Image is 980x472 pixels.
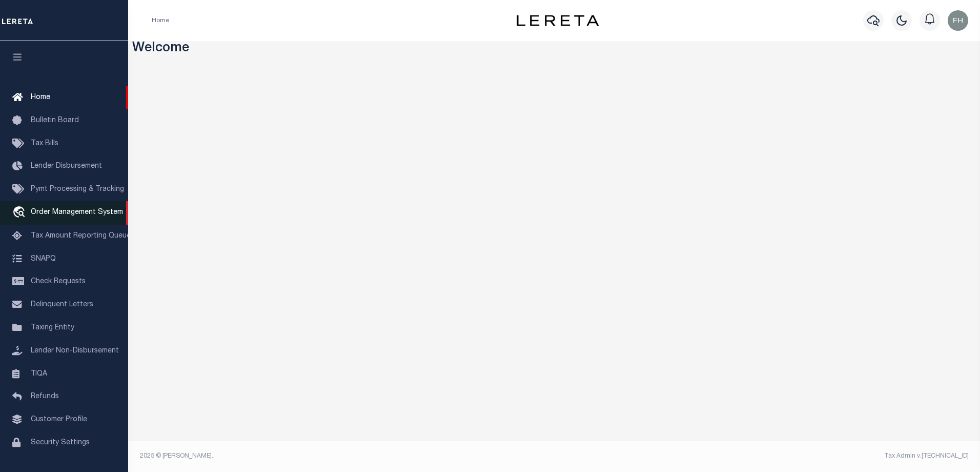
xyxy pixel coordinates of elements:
[31,140,58,147] span: Tax Bills
[132,451,555,461] div: 2025 © [PERSON_NAME].
[562,451,969,461] div: Tax Admin v.[TECHNICAL_ID]
[132,41,976,57] h3: Welcome
[31,324,74,331] span: Taxing Entity
[31,94,50,101] span: Home
[31,370,47,377] span: TIQA
[31,347,119,355] span: Lender Non-Disbursement
[152,16,169,25] li: Home
[31,117,79,124] span: Bulletin Board
[31,232,131,240] span: Tax Amount Reporting Queue
[31,439,90,446] span: Security Settings
[31,416,87,423] span: Customer Profile
[12,206,29,220] i: travel_explore
[31,301,93,308] span: Delinquent Letters
[31,186,124,193] span: Pymt Processing & Tracking
[31,163,102,170] span: Lender Disbursement
[948,10,968,31] img: svg+xml;base64,PHN2ZyB4bWxucz0iaHR0cDovL3d3dy53My5vcmcvMjAwMC9zdmciIHBvaW50ZXItZXZlbnRzPSJub25lIi...
[31,393,59,400] span: Refunds
[31,278,86,285] span: Check Requests
[517,15,599,26] img: logo-dark.svg
[31,255,56,262] span: SNAPQ
[31,209,123,216] span: Order Management System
